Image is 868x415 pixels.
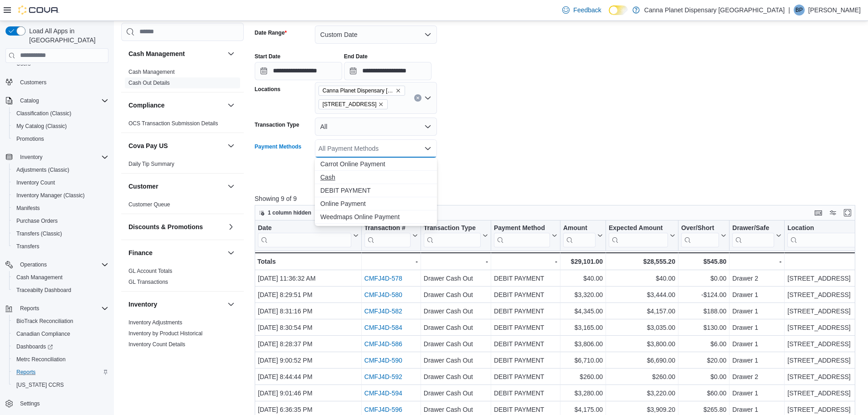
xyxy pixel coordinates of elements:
button: [US_STATE] CCRS [9,379,112,391]
button: Operations [2,258,112,271]
a: Inventory On Hand by Package [128,352,205,359]
button: Cova Pay US [226,140,236,151]
a: CMFJ4D-580 [364,291,402,298]
span: Adjustments (Classic) [13,164,108,175]
a: Feedback [559,1,605,19]
div: $3,800.00 [609,338,675,349]
span: Catalog [16,95,108,106]
a: Canadian Compliance [13,328,74,339]
span: Cash Management [16,274,62,281]
span: Catalog [20,97,39,104]
div: Amount [563,224,596,232]
div: [DATE] 8:31:16 PM [258,306,359,317]
span: OCS Transaction Submission Details [128,120,218,127]
span: Customer Queue [128,201,170,208]
button: Manifests [9,202,112,215]
span: BioTrack Reconciliation [16,318,73,325]
div: Payment Method [494,224,550,247]
span: Manifests [16,205,40,212]
a: Promotions [13,133,48,144]
a: Cash Management [128,69,175,75]
div: Drawer Cash Out [424,371,488,382]
input: Press the down key to open a popover containing a calendar. [344,62,431,80]
a: Daily Tip Summary [128,161,175,167]
div: $29,101.00 [563,256,603,267]
div: $3,320.00 [563,289,603,300]
span: Reports [16,369,36,376]
span: Manifests [13,203,108,214]
p: [PERSON_NAME] [808,5,861,15]
button: Cova Pay US [128,141,224,150]
button: Finance [226,247,236,258]
a: CMFJ4D-592 [364,373,402,380]
span: Cash [320,173,431,182]
button: Inventory Manager (Classic) [9,189,112,202]
div: Amount [563,224,596,247]
div: [DATE] 9:00:52 PM [258,355,359,366]
p: Canna Planet Dispensary [GEOGRAPHIC_DATA] [644,5,785,15]
button: All [315,118,437,136]
span: Online Payment [320,199,431,208]
span: Inventory Count [13,177,108,188]
a: CMFJ4D-584 [364,324,402,331]
button: Over/Short [681,224,726,247]
span: Washington CCRS [13,379,108,390]
div: Binal Patel [794,5,805,15]
button: Open list of options [424,94,431,102]
h3: Customer [128,182,158,191]
span: Carrot Online Payment [320,159,431,169]
span: Promotions [13,133,108,144]
div: Cash Management [121,67,244,92]
div: $260.00 [563,371,603,382]
span: Transfers [13,241,108,252]
a: Traceabilty Dashboard [13,285,75,296]
span: DEBIT PAYMENT [320,186,431,195]
button: Weedmaps Online Payment [315,210,437,224]
div: Transaction Type [424,224,481,232]
span: Transfers (Classic) [16,230,62,237]
button: Reports [2,302,112,315]
div: Drawer Cash Out [424,388,488,399]
button: DEBIT PAYMENT [315,184,437,197]
div: $188.00 [681,306,726,317]
button: Transaction Type [424,224,488,247]
a: CMFJ4D-590 [364,357,402,364]
span: Inventory Count [16,179,55,186]
div: Transaction # URL [364,224,410,247]
div: $260.00 [609,371,675,382]
button: Carrot Online Payment [315,158,437,171]
div: Drawer Cash Out [424,306,488,317]
div: Payment Method [494,224,550,232]
a: Settings [16,398,43,409]
button: Display options [827,207,838,218]
a: Inventory Manager (Classic) [13,190,88,201]
div: Expected Amount [609,224,668,232]
a: CMFJ4D-582 [364,307,402,315]
div: $0.00 [681,371,726,382]
p: | [788,5,790,15]
button: Purchase Orders [9,215,112,227]
span: Transfers (Classic) [13,228,108,239]
button: Settings [2,397,112,410]
span: Customers [16,77,108,88]
div: Drawer 2 [732,273,781,284]
span: Traceabilty Dashboard [16,287,71,294]
span: Settings [16,398,108,409]
span: Inventory Adjustments [128,319,182,326]
button: Discounts & Promotions [128,222,224,231]
span: Transfers [16,243,39,250]
span: BioTrack Reconciliation [13,316,108,327]
a: BioTrack Reconciliation [13,316,77,327]
div: Drawer Cash Out [424,273,488,284]
div: Drawer Cash Out [424,355,488,366]
div: $6,710.00 [563,355,603,366]
span: Reports [20,305,39,312]
h3: Inventory [128,300,157,309]
button: Remove 37 North Main St Ellenville 12428 NY from selection in this group [378,102,384,107]
div: $545.80 [681,256,726,267]
div: [DATE] 11:36:32 AM [258,273,359,284]
button: Keyboard shortcuts [813,207,824,218]
div: $6.00 [681,338,726,349]
button: Amount [563,224,603,247]
label: End Date [344,53,368,60]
